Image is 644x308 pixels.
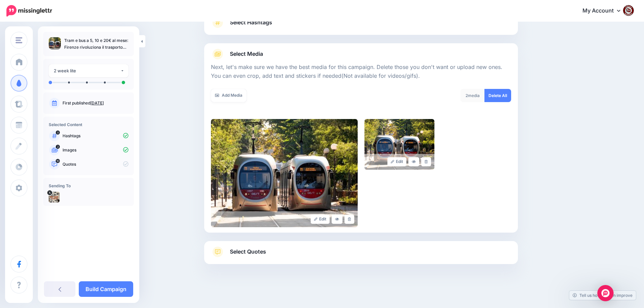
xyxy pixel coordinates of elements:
[49,37,61,49] img: 50e0b22e41d82a986539fdc715f042fb_thumb.jpg
[597,285,614,301] div: Open Intercom Messenger
[64,37,128,51] p: Tram e bus a 5, 10 e 20€ al mese: Firenze rivoluziona il trasporto pubblico
[211,119,358,227] img: 50e0b22e41d82a986539fdc715f042fb_large.jpg
[211,49,511,60] a: Select Media
[211,63,511,80] p: Next, let's make sure we have the best media for this campaign. Delete those you don't want or up...
[211,60,511,227] div: Select Media
[56,145,60,149] span: 2
[56,159,60,163] span: 10
[49,183,128,188] h4: Sending To
[364,119,434,170] img: 8f42ae1186d14e722db4e52b2322f498_large.jpg
[211,246,511,264] a: Select Quotes
[460,89,485,102] div: media
[211,17,511,35] a: Select Hashtags
[63,133,128,139] p: Hashtags
[569,291,636,300] a: Tell us how we can improve
[56,131,60,135] span: 0
[54,67,120,75] div: 2 week lite
[311,215,330,224] a: Edit
[49,122,128,127] h4: Selected Content
[49,192,59,203] img: uTTNWBrh-84924.jpeg
[230,247,266,256] span: Select Quotes
[576,3,634,19] a: My Account
[230,49,263,58] span: Select Media
[63,100,128,106] p: First published
[211,89,246,102] a: Add Media
[466,93,468,98] span: 2
[63,147,128,153] p: Images
[6,5,52,17] img: Missinglettr
[387,157,407,166] a: Edit
[90,100,104,105] a: [DATE]
[49,64,128,77] button: 2 week lite
[230,18,272,27] span: Select Hashtags
[63,161,128,167] p: Quotes
[484,89,511,102] a: Delete All
[16,37,22,43] img: menu.png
